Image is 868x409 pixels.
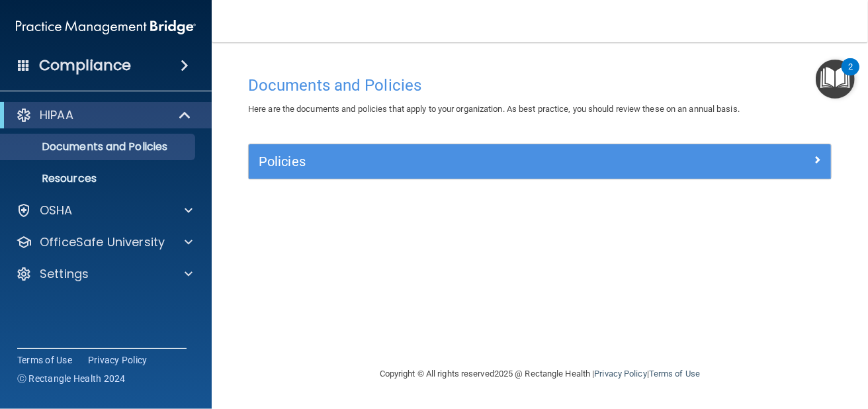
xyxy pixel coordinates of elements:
[40,266,89,282] p: Settings
[594,369,646,379] a: Privacy Policy
[259,154,675,169] h5: Policies
[17,372,126,385] span: Ⓒ Rectangle Health 2024
[816,60,855,99] button: Open Resource Center, 2 new notifications
[16,234,193,250] a: OfficeSafe University
[16,14,196,40] img: PMB logo
[848,67,853,84] div: 2
[9,172,189,185] p: Resources
[259,151,821,172] a: Policies
[16,266,193,282] a: Settings
[248,104,740,114] span: Here are the documents and policies that apply to your organization. As best practice, you should...
[9,140,189,154] p: Documents and Policies
[649,369,700,379] a: Terms of Use
[17,353,72,367] a: Terms of Use
[248,77,832,94] h4: Documents and Policies
[39,56,131,75] h4: Compliance
[40,107,73,123] p: HIPAA
[298,353,781,395] div: Copyright © All rights reserved 2025 @ Rectangle Health | |
[16,107,192,123] a: HIPAA
[40,234,165,250] p: OfficeSafe University
[640,316,852,368] iframe: Drift Widget Chat Controller
[16,203,193,218] a: OSHA
[40,203,73,218] p: OSHA
[88,353,148,367] a: Privacy Policy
